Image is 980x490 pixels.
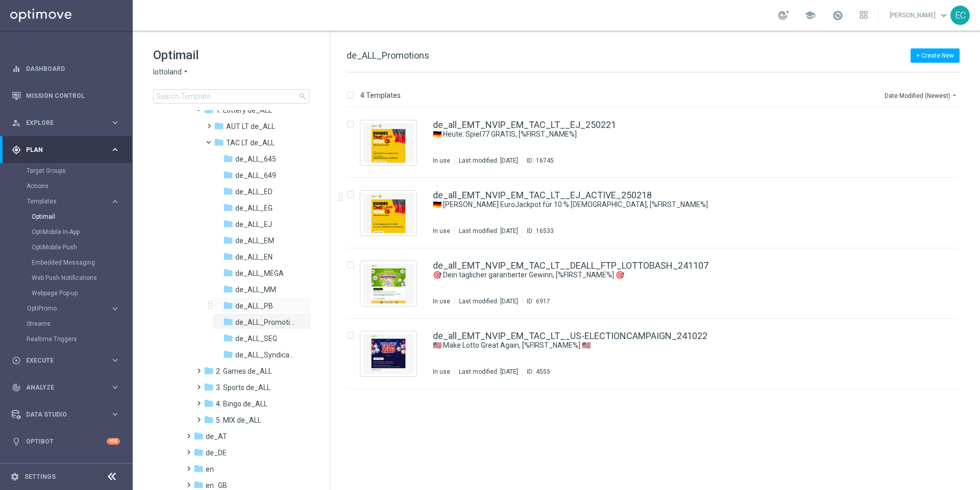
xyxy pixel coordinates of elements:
[110,409,120,419] i: keyboard_arrow_right
[536,227,554,235] div: 16533
[216,383,271,392] span: 3. Sports de_ALL
[110,118,120,127] i: keyboard_arrow_right
[27,301,132,316] div: OptiPromo
[214,137,224,147] i: folder
[336,319,978,389] div: Press SPACE to select this row.
[27,178,132,194] div: Actions
[363,193,414,233] img: 16533.jpeg
[26,428,107,455] a: Optibot
[433,341,916,350] div: 🇺🇸 Make Lotto Great Again, [%FIRST_NAME%] 🇺🇸
[536,297,550,305] div: 6917
[206,448,227,457] span: de_DE
[360,91,401,100] p: 4 Templates
[12,82,120,109] div: Mission Control
[27,320,106,328] a: Streams
[204,366,214,376] i: folder
[336,108,978,178] div: Press SPACE to select this row.
[363,334,414,374] img: 4555.jpeg
[216,399,267,408] span: 4. Bingo de_ALL
[153,67,182,77] span: lottoland
[223,300,233,311] i: folder
[216,367,272,376] span: 2. Games de_ALL
[24,474,56,480] a: Settings
[455,297,522,305] div: Last modified: [DATE]
[32,243,106,251] a: OptiMobile Push
[223,186,233,196] i: folder
[433,130,916,139] div: 🇩🇪 Heute: Spiel77 GRATIS, [%FIRST_NAME%]
[27,167,106,175] a: Target Groups
[347,50,429,61] span: de_ALL_Promotions
[204,415,214,425] i: folder
[11,356,120,365] button: play_circle_outline Execute keyboard_arrow_right
[32,255,132,270] div: Embedded Messaging
[226,122,275,131] span: AUT LT de_ALL
[336,178,978,248] div: Press SPACE to select this row.
[433,157,450,165] div: In use
[223,235,233,245] i: folder
[235,154,276,164] span: de_ALL_645
[204,398,214,408] i: folder
[522,157,554,165] div: ID:
[363,264,414,303] img: 6917.jpeg
[12,145,110,154] div: Plan
[27,198,110,204] div: Templates
[27,198,100,204] span: Templates
[11,437,120,446] button: lightbulb Optibot +10
[26,82,120,109] a: Mission Control
[938,10,949,21] span: keyboard_arrow_down
[27,163,132,178] div: Target Groups
[12,437,21,446] i: lightbulb
[455,227,522,235] div: Last modified: [DATE]
[433,270,892,280] a: 🎯 Dein täglicher garantierter Gewinn, [%FIRST_NAME%] 🎯
[223,284,233,294] i: folder
[204,382,214,392] i: folder
[12,356,110,365] div: Execute
[223,251,233,262] i: folder
[11,146,120,154] button: gps_fixed Plan keyboard_arrow_right
[11,65,120,73] button: equalizer Dashboard
[235,252,273,262] span: de_ALL_EN
[223,268,233,278] i: folder
[32,213,106,221] a: Optimail
[235,285,276,294] span: de_ALL_MM
[235,220,272,229] span: de_ALL_EJ
[153,89,309,104] input: Search Template
[214,121,224,131] i: folder
[193,480,204,490] i: folder
[26,55,120,82] a: Dashboard
[433,200,892,210] a: 🇩🇪 [PERSON_NAME] EuroJackpot für 10 % [DEMOGRAPHIC_DATA], [%FIRST_NAME%]
[27,316,132,331] div: Streams
[10,472,19,481] i: settings
[27,194,132,301] div: Templates
[433,120,616,130] a: de_all_EMT_NVIP_EM_TAC_LT__EJ_250221
[27,304,120,313] div: OptiPromo keyboard_arrow_right
[193,431,204,441] i: folder
[216,106,272,115] span: 1. Lottery de_ALL
[32,228,106,236] a: OptiMobile In-App
[433,331,707,341] a: de_all_EMT_NVIP_EM_TAC_LT__US-ELECTIONCAMPAIGN_241022
[12,428,120,455] div: Optibot
[536,368,550,376] div: 4555
[223,170,233,180] i: folder
[226,138,275,147] span: TAC LT de_ALL
[27,197,120,205] div: Templates keyboard_arrow_right
[206,432,227,441] span: de_AT
[11,119,120,127] button: person_search Explore keyboard_arrow_right
[216,416,261,425] span: 5. MIX de_ALL
[223,153,233,164] i: folder
[12,356,21,365] i: play_circle_outline
[27,182,106,190] a: Actions
[110,304,120,314] i: keyboard_arrow_right
[433,261,708,270] a: de_all_EMT_NVIP_EM_TAC_LT__DEALL_FTP_LOTTOBASH_241107
[12,383,110,392] div: Analyze
[206,481,227,490] span: en_GB
[107,438,120,445] div: +10
[522,297,550,305] div: ID:
[235,350,295,359] span: de_ALL_Syndicates
[32,270,132,286] div: Web Push Notifications
[32,274,106,282] a: Web Push Notifications
[32,259,106,267] a: Embedded Messaging
[12,55,120,82] div: Dashboard
[110,145,120,154] i: keyboard_arrow_right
